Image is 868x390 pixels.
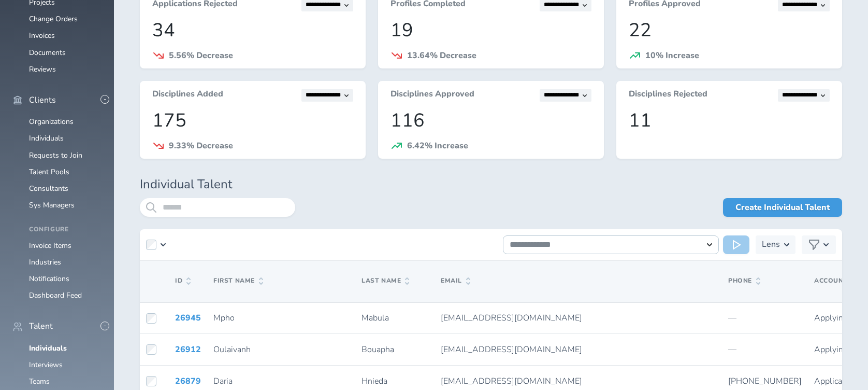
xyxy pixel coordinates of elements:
[29,257,61,267] a: Industries
[361,344,394,355] span: Bouapha
[728,277,760,285] span: Phone
[29,322,53,331] span: Talent
[29,226,102,233] h4: Configure
[29,133,64,143] a: Individuals
[29,184,68,193] a: Consultants
[213,375,233,387] span: Daria
[169,50,233,61] span: 5.56% Decrease
[29,64,56,74] a: Reviews
[175,277,191,285] span: ID
[629,89,707,102] h3: Disciplines Rejected
[728,375,802,387] span: [PHONE_NUMBER]
[441,344,582,355] span: [EMAIL_ADDRESS][DOMAIN_NAME]
[390,110,591,131] p: 116
[407,140,468,151] span: 6.42% Increase
[728,313,802,323] p: —
[29,150,82,160] a: Requests to Join
[175,375,201,387] a: 26879
[814,344,848,355] span: Applying
[29,117,74,127] a: Organizations
[100,95,109,104] button: -
[213,277,263,285] span: First Name
[645,50,699,61] span: 10% Increase
[361,277,409,285] span: Last Name
[29,377,50,386] a: Teams
[29,167,69,177] a: Talent Pools
[723,198,842,217] a: Create Individual Talent
[29,14,78,24] a: Change Orders
[762,235,780,254] h3: Lens
[169,140,233,151] span: 9.33% Decrease
[213,312,235,324] span: Mpho
[361,312,389,324] span: Mabula
[140,177,842,192] h1: Individual Talent
[29,200,75,210] a: Sys Managers
[441,375,582,387] span: [EMAIL_ADDRESS][DOMAIN_NAME]
[390,20,591,41] p: 19
[29,48,66,58] a: Documents
[175,312,201,324] a: 26945
[29,241,71,250] a: Invoice Items
[152,89,223,102] h3: Disciplines Added
[629,20,830,41] p: 22
[361,375,387,387] span: Hnieda
[390,89,474,102] h3: Disciplines Approved
[756,235,795,254] button: Lens
[407,50,476,61] span: 13.64% Decrease
[29,343,67,353] a: Individuals
[29,290,82,300] a: Dashboard Feed
[29,31,55,40] a: Invoices
[152,110,353,131] p: 175
[175,344,201,355] a: 26912
[152,20,353,41] p: 34
[29,360,63,370] a: Interviews
[629,110,830,131] p: 11
[100,322,109,330] button: -
[29,95,56,105] span: Clients
[441,312,582,324] span: [EMAIL_ADDRESS][DOMAIN_NAME]
[814,312,848,324] span: Applying
[728,345,802,354] p: —
[29,274,69,284] a: Notifications
[441,277,470,285] span: Email
[723,235,749,254] button: Run Action
[213,344,251,355] span: Oulaivanh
